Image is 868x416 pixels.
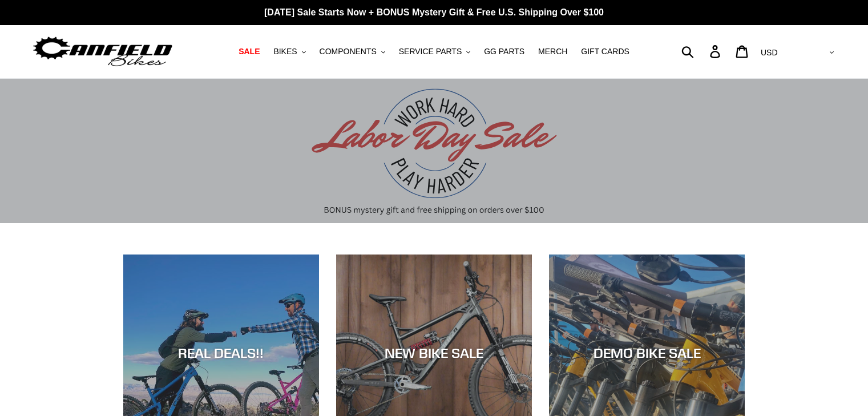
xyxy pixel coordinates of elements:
span: SERVICE PARTS [399,47,462,56]
a: GG PARTS [478,44,530,59]
button: COMPONENTS [314,44,391,59]
input: Search [688,39,717,64]
button: BIKES [268,44,311,59]
span: GG PARTS [484,47,524,56]
a: GIFT CARDS [575,44,635,59]
span: COMPONENTS [320,47,377,56]
span: MERCH [538,47,567,56]
span: GIFT CARDS [581,47,629,56]
img: Canfield Bikes [31,34,174,70]
button: SERVICE PARTS [393,44,476,59]
a: MERCH [532,44,573,59]
div: REAL DEALS!! [123,344,319,361]
span: SALE [239,47,260,56]
div: NEW BIKE SALE [336,344,532,361]
span: BIKES [273,47,297,56]
div: DEMO BIKE SALE [549,344,745,361]
a: SALE [233,44,265,59]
